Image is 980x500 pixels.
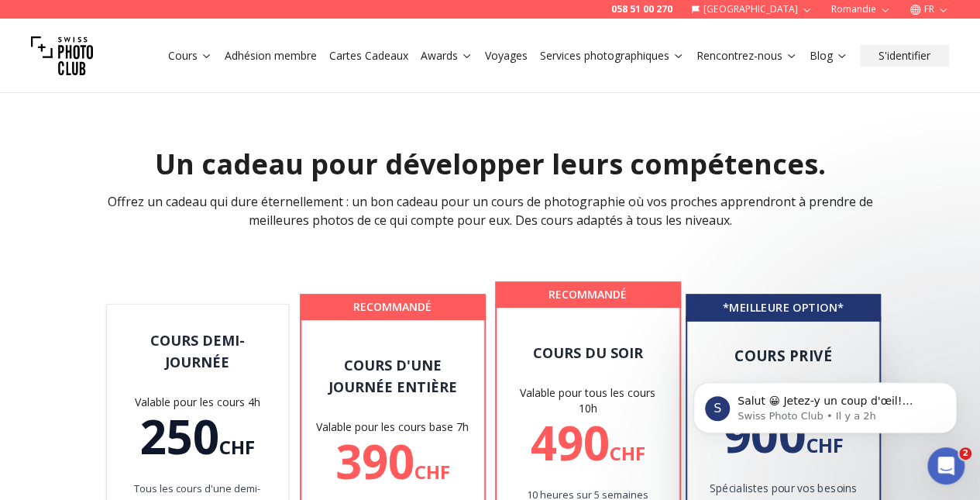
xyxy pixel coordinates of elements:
[94,149,887,180] h1: Un cadeau pour développer leurs compétences.
[611,3,672,16] a: 058 51 00 270
[510,419,666,466] div: 490
[485,48,528,64] a: Voyages
[421,48,473,64] a: Awards
[119,395,276,410] div: Valable pour les cours 4h
[540,48,684,64] a: Services photographiques
[690,45,803,67] button: Rencontrez-nous
[218,45,323,67] button: Adhésion membre
[927,447,965,484] iframe: Intercom live chat
[497,284,679,305] div: RECOMMANDÉ
[414,459,450,484] span: CHF
[168,48,212,64] a: Cours
[94,192,887,229] p: Offrez un cadeau qui dure éternellement : un bon cadeau pour un cours de photographie où vos proc...
[315,354,471,398] div: Cours d'une journée entière
[688,296,879,319] div: * MEILLEURE OPTION *
[959,447,971,460] span: 2
[315,419,471,435] div: Valable pour les cours base 7h
[479,45,534,67] button: Voyages
[323,45,414,67] button: Cartes Cadeaux
[31,25,93,87] img: Swiss photo club
[510,385,666,416] div: Valable pour tous les cours 10h
[534,45,690,67] button: Services photographiques
[302,296,483,318] div: RECOMMANDÉ
[225,48,317,64] a: Adhésion membre
[860,45,949,67] button: S'identifier
[803,45,854,67] button: Blog
[510,342,666,364] div: Cours du Soir
[696,48,797,64] a: Rencontrez-nous
[810,48,848,64] a: Blog
[119,413,276,460] div: 250
[670,350,980,458] iframe: Intercom notifications message
[610,440,645,466] span: CHF
[414,45,479,67] button: Awards
[700,344,865,367] div: COURS PRIVÉ
[219,434,255,460] span: CHF
[329,48,408,64] a: Cartes Cadeaux
[119,329,276,373] div: COURS DEMI-JOURNÉE
[162,45,218,67] button: Cours
[315,438,471,484] div: 390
